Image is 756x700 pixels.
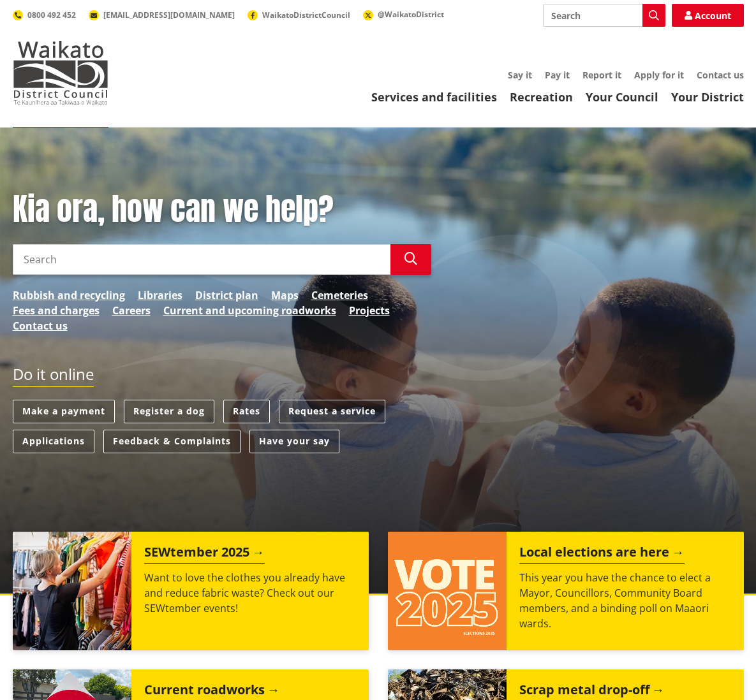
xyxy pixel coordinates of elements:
[697,69,744,81] a: Contact us
[13,318,68,333] a: Contact us
[634,69,684,81] a: Apply for it
[262,10,350,20] span: WaikatoDistrictCouncil
[13,430,94,453] a: Applications
[271,288,299,303] a: Maps
[697,646,743,692] iframe: Messenger Launcher
[13,244,390,275] input: Search input
[13,400,115,423] a: Make a payment
[103,10,235,20] span: [EMAIL_ADDRESS][DOMAIN_NAME]
[519,544,685,564] h2: Local elections are here
[103,430,241,453] a: Feedback & Complaints
[388,532,507,650] img: Vote 2025
[13,41,108,105] img: Waikato District Council - Te Kaunihera aa Takiwaa o Waikato
[582,69,621,81] a: Report it
[13,532,131,650] img: SEWtember
[112,303,151,318] a: Careers
[13,365,94,388] h2: Do it online
[13,303,100,318] a: Fees and charges
[248,10,350,20] a: WaikatoDistrictCouncil
[671,89,744,105] a: Your District
[223,400,270,423] a: Rates
[13,10,76,20] a: 0800 492 452
[510,89,573,105] a: Recreation
[545,69,570,81] a: Pay it
[672,4,744,27] a: Account
[279,400,385,423] a: Request a service
[124,400,214,423] a: Register a dog
[371,89,497,105] a: Services and facilities
[27,10,76,20] span: 0800 492 452
[144,544,265,564] h2: SEWtember 2025
[89,10,235,20] a: [EMAIL_ADDRESS][DOMAIN_NAME]
[195,288,258,303] a: District plan
[508,69,532,81] a: Say it
[144,570,356,616] p: Want to love the clothes you already have and reduce fabric waste? Check out our SEWtember events!
[13,191,431,228] h1: Kia ora, how can we help?
[163,303,336,318] a: Current and upcoming roadworks
[249,430,339,453] a: Have your say
[586,89,658,105] a: Your Council
[13,532,369,650] a: SEWtember 2025 Want to love the clothes you already have and reduce fabric waste? Check out our S...
[543,4,665,27] input: Search input
[311,288,368,303] a: Cemeteries
[363,9,444,20] a: @WaikatoDistrict
[519,570,731,631] p: This year you have the chance to elect a Mayor, Councillors, Community Board members, and a bindi...
[13,288,125,303] a: Rubbish and recycling
[349,303,390,318] a: Projects
[388,532,744,650] a: Local elections are here This year you have the chance to elect a Mayor, Councillors, Community B...
[138,288,182,303] a: Libraries
[378,9,444,20] span: @WaikatoDistrict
